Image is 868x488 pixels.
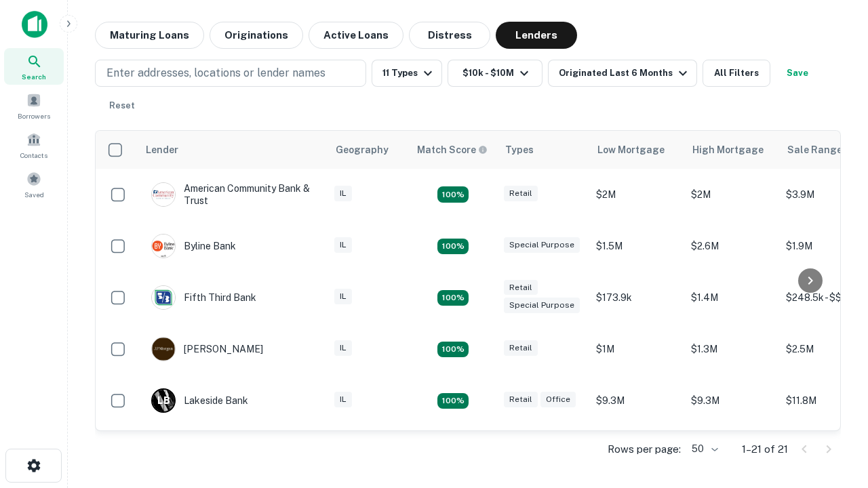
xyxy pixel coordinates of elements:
button: Lenders [496,22,577,49]
span: Borrowers [18,110,50,121]
div: Matching Properties: 2, hasApolloMatch: undefined [437,186,469,203]
button: Originations [210,22,303,49]
td: $2.6M [684,220,779,272]
div: IL [334,237,352,253]
p: 1–21 of 21 [742,441,788,457]
img: picture [152,183,175,206]
div: Retail [504,340,538,356]
div: 50 [686,439,720,459]
img: picture [152,235,175,258]
iframe: Chat Widget [800,380,868,445]
p: L B [157,394,170,408]
span: Saved [24,189,44,200]
td: $5.4M [684,426,779,478]
a: Saved [4,166,64,203]
button: Reset [100,92,144,119]
button: Maturing Loans [95,22,204,49]
img: capitalize-icon.png [22,11,47,38]
div: Types [505,142,534,158]
button: Enter addresses, locations or lender names [95,60,366,87]
div: Geography [336,142,389,158]
th: Geography [328,131,409,169]
h6: Match Score [417,142,485,157]
img: picture [152,338,175,361]
div: Matching Properties: 2, hasApolloMatch: undefined [437,290,469,306]
td: $2M [589,169,684,220]
div: Matching Properties: 3, hasApolloMatch: undefined [437,239,469,255]
button: Originated Last 6 Months [548,60,697,87]
div: Retail [504,392,538,407]
td: $9.3M [684,375,779,426]
th: Low Mortgage [589,131,684,169]
div: Matching Properties: 2, hasApolloMatch: undefined [437,342,469,358]
button: Active Loans [309,22,403,49]
th: Capitalize uses an advanced AI algorithm to match your search with the best lender. The match sco... [409,131,497,169]
div: Lender [146,142,178,158]
a: Contacts [4,127,64,163]
div: IL [334,392,352,407]
td: $173.9k [589,272,684,323]
div: IL [334,289,352,304]
span: Search [22,71,46,82]
div: Office [540,392,576,407]
div: IL [334,186,352,201]
button: 11 Types [372,60,442,87]
div: Capitalize uses an advanced AI algorithm to match your search with the best lender. The match sco... [417,142,488,157]
td: $1.5M [589,220,684,272]
td: $1.3M [684,323,779,375]
span: Contacts [20,150,47,161]
div: High Mortgage [692,142,764,158]
img: picture [152,286,175,309]
td: $2M [684,169,779,220]
td: $9.3M [589,375,684,426]
div: Retail [504,280,538,296]
div: Matching Properties: 3, hasApolloMatch: undefined [437,393,469,409]
div: Retail [504,186,538,201]
a: Search [4,48,64,85]
button: All Filters [703,60,770,87]
button: Distress [409,22,490,49]
p: Rows per page: [608,441,681,457]
div: Originated Last 6 Months [559,65,691,81]
div: Low Mortgage [597,142,665,158]
td: $1.4M [684,272,779,323]
div: Lakeside Bank [151,388,248,413]
th: High Mortgage [684,131,779,169]
td: $1M [589,323,684,375]
div: Special Purpose [504,298,580,313]
button: $10k - $10M [448,60,542,87]
div: Sale Range [787,142,842,158]
div: IL [334,340,352,356]
div: American Community Bank & Trust [151,182,314,207]
th: Types [497,131,589,169]
th: Lender [138,131,328,169]
div: Fifth Third Bank [151,285,256,310]
div: Special Purpose [504,237,580,253]
p: Enter addresses, locations or lender names [106,65,325,81]
div: [PERSON_NAME] [151,337,263,361]
a: Borrowers [4,87,64,124]
button: Save your search to get updates of matches that match your search criteria. [776,60,819,87]
div: Byline Bank [151,234,236,258]
td: $1.5M [589,426,684,478]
